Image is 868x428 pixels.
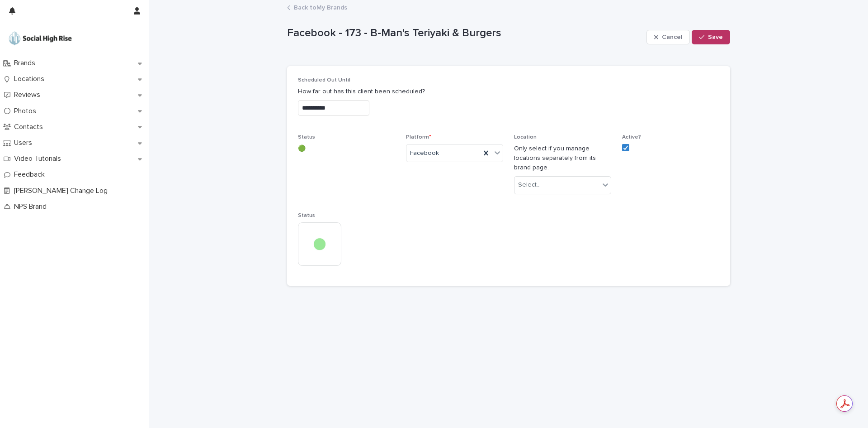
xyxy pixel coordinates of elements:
[10,202,54,211] p: NPS Brand
[646,30,690,44] button: Cancel
[10,59,42,67] p: Brands
[692,30,730,44] button: Save
[294,2,347,12] a: Back toMy Brands
[662,34,682,40] span: Cancel
[518,180,541,190] div: Select...
[410,149,439,158] span: Facebook
[10,75,52,83] p: Locations
[708,34,723,40] span: Save
[10,107,43,115] p: Photos
[514,135,537,140] span: Location
[298,213,315,218] span: Status
[10,154,68,163] p: Video Tutorials
[622,135,641,140] span: Active?
[10,187,115,195] p: [PERSON_NAME] Change Log
[7,29,73,48] img: o5DnuTxEQV6sW9jFYBBf
[10,123,50,131] p: Contacts
[406,135,431,140] span: Platform
[298,77,350,83] span: Scheduled Out Until
[287,27,643,40] p: Facebook - 173 - B-Man's Teriyaki & Burgers
[10,91,47,99] p: Reviews
[10,170,52,179] p: Feedback
[298,87,719,96] p: How far out has this client been scheduled?
[10,139,39,147] p: Users
[514,144,611,172] p: Only select if you manage locations separately from its brand page.
[298,135,315,140] span: Status
[298,144,395,154] p: 🟢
